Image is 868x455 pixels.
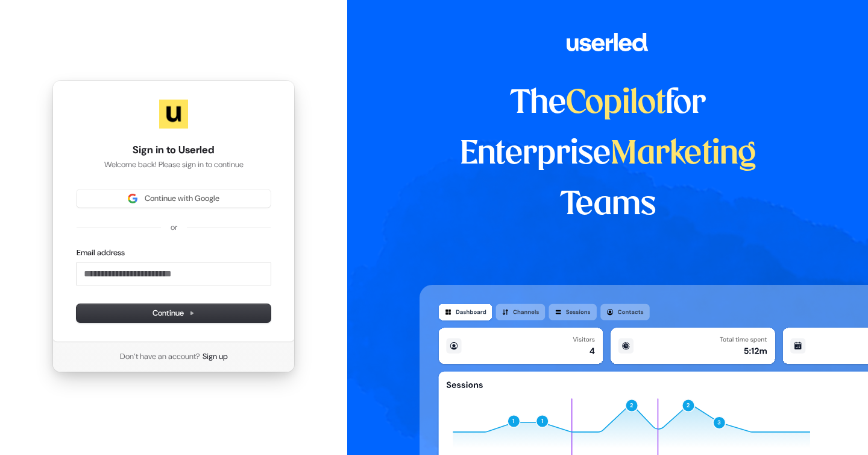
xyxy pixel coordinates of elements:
[145,193,219,204] span: Continue with Google
[153,308,195,319] span: Continue
[77,247,125,258] label: Email address
[77,304,271,322] button: Continue
[420,78,796,231] h1: The for Enterprise Teams
[159,100,188,129] img: Userled
[128,194,137,203] img: Sign in with Google
[77,143,271,157] h1: Sign in to Userled
[120,351,200,362] span: Don’t have an account?
[566,88,665,119] span: Copilot
[77,189,271,208] button: Sign in with GoogleContinue with Google
[171,222,177,233] p: or
[77,159,271,170] p: Welcome back! Please sign in to continue
[611,139,756,170] span: Marketing
[203,351,228,362] a: Sign up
